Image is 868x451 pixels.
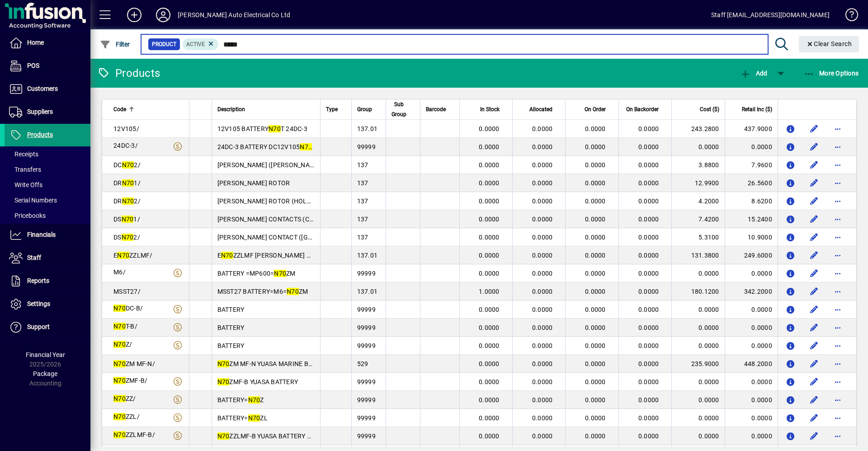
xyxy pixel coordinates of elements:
span: 0.0000 [585,252,606,259]
span: 0.0000 [638,432,659,440]
em: N70 [274,270,286,277]
em: N70 [122,161,134,169]
button: Edit [807,194,821,208]
span: 0.0000 [638,324,659,331]
a: Support [5,316,90,338]
span: 0.0000 [479,378,500,385]
span: ZM MF-N/ [113,360,155,367]
em: N70 [248,414,260,422]
span: 0.0000 [638,252,659,259]
td: 0.0000 [725,138,778,156]
span: [PERSON_NAME] CONTACT ([GEOGRAPHIC_DATA]) (22810) [217,234,392,241]
div: Description [217,104,315,114]
button: More options [830,122,845,136]
button: Clear [799,36,859,52]
span: On Order [585,104,606,114]
span: 0.0000 [479,432,500,440]
span: 0.0000 [585,234,606,241]
span: 137 [357,234,368,241]
a: Reports [5,270,90,292]
span: 0.0000 [638,288,659,295]
em: N70 [113,323,126,330]
span: Add [740,70,767,77]
button: Edit [807,212,821,226]
a: Pricebooks [5,208,90,223]
span: POS [27,62,39,69]
span: 0.0000 [638,306,659,313]
span: Product [152,40,176,49]
span: 0.0000 [479,161,500,169]
span: 0.0000 [638,396,659,404]
span: 0.0000 [585,306,606,313]
td: 7.9600 [725,156,778,174]
button: Add [120,7,149,23]
span: 529 [357,360,368,367]
td: 0.0000 [671,138,724,156]
td: 0.0000 [671,337,724,355]
span: 0.0000 [638,161,659,169]
span: 0.0000 [638,197,659,205]
span: Settings [27,300,50,307]
span: 0.0000 [532,414,553,422]
span: 0.0000 [585,288,606,295]
em: N70 [300,143,312,150]
span: BATTERY [217,306,245,313]
span: Allocated [529,104,552,114]
span: 0.0000 [638,179,659,187]
span: Support [27,323,50,330]
td: 0.0000 [725,409,778,427]
button: Edit [807,302,821,317]
td: 15.2400 [725,210,778,228]
td: 0.0000 [671,301,724,319]
button: More options [830,320,845,335]
a: Home [5,32,90,54]
span: 24DC-3 BATTERY DC12V105 T [217,143,316,150]
span: 0.0000 [479,197,500,205]
div: On Order [571,104,613,114]
span: 0.0000 [585,378,606,385]
span: BATTERY =MP600= ZM [217,270,296,277]
button: Edit [807,176,821,190]
button: Edit [807,320,821,335]
span: Filter [100,41,130,48]
span: 0.0000 [585,179,606,187]
div: Barcode [426,104,454,114]
span: MSST27/ [113,288,141,295]
em: N70 [217,360,230,367]
em: N70 [217,432,230,440]
button: Edit [807,158,821,172]
span: 0.0000 [638,234,659,241]
mat-chip: Activation Status: Active [183,38,219,50]
span: 0.0000 [532,234,553,241]
span: 0.0000 [532,378,553,385]
em: N70 [113,377,126,384]
span: Financials [27,231,56,238]
span: Code [113,104,126,114]
span: Customers [27,85,58,92]
span: 0.0000 [585,324,606,331]
em: N70 [122,197,134,205]
span: 99999 [357,143,376,150]
span: DR 1/ [113,179,141,187]
td: 4.2000 [671,192,724,210]
span: Z/ [113,341,132,348]
div: Allocated [518,104,561,114]
button: Edit [807,393,821,407]
a: POS [5,55,90,77]
a: Settings [5,293,90,315]
a: Write Offs [5,177,90,193]
span: Description [217,104,245,114]
td: 0.0000 [725,301,778,319]
span: Staff [27,254,41,261]
span: Active [186,41,205,47]
span: 0.0000 [532,179,553,187]
span: More Options [804,70,859,77]
button: More options [830,338,845,353]
td: 7.4200 [671,210,724,228]
td: 0.0000 [671,409,724,427]
span: 99999 [357,324,376,331]
button: Edit [807,338,821,353]
span: 99999 [357,414,376,422]
span: 99999 [357,306,376,313]
span: 0.0000 [532,197,553,205]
